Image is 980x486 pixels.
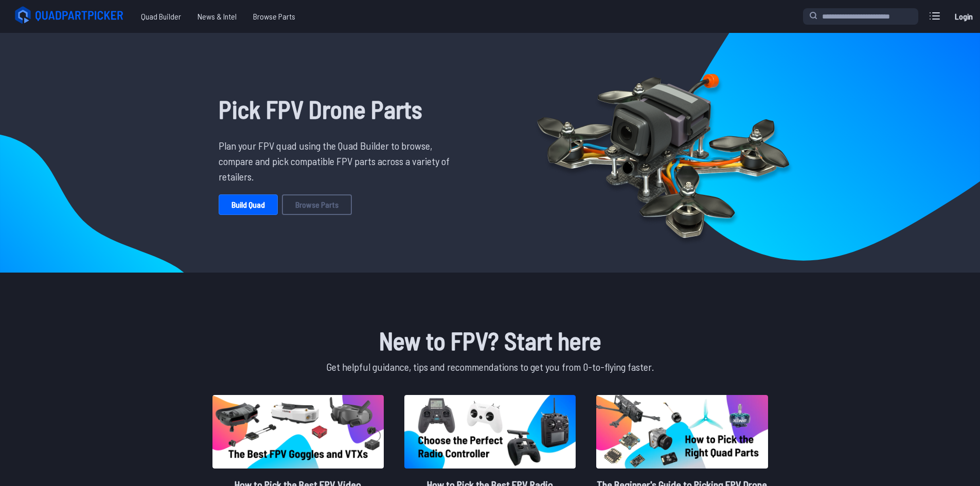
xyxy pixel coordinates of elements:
img: Quadcopter [515,50,811,256]
h1: New to FPV? Start here [210,322,770,359]
a: Browse Parts [282,194,352,215]
p: Plan your FPV quad using the Quad Builder to browse, compare and pick compatible FPV parts across... [219,138,457,184]
img: image of post [404,395,576,469]
a: Quad Builder [133,6,189,27]
p: Get helpful guidance, tips and recommendations to get you from 0-to-flying faster. [210,359,770,374]
a: Build Quad [219,194,278,215]
h1: Pick FPV Drone Parts [219,91,457,128]
img: image of post [212,395,384,469]
a: Browse Parts [245,6,304,27]
a: Login [951,6,976,27]
img: image of post [596,395,768,469]
a: News & Intel [189,6,245,27]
